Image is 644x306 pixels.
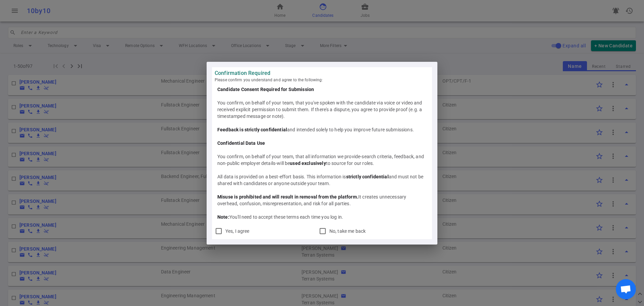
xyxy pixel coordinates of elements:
[217,173,427,187] div: All data is provided on a best-effort basis. This information is and must not be shared with cand...
[217,140,265,146] b: Confidential Data Use
[217,214,229,220] b: Note:
[215,77,429,83] span: Please confirm you understand and agree to the following:
[329,228,366,234] span: No, take me back
[290,161,326,166] b: used exclusively
[217,99,427,120] div: You confirm, on behalf of your team, that you've spoken with the candidate via voice or video and...
[217,214,427,220] div: You'll need to accept these terms each time you log in.
[346,174,389,179] b: strictly confidential
[217,193,427,207] div: It creates unnecessary overhead, confusion, misrepresentation, and risk for all parties.
[215,70,429,77] strong: Confirmation Required
[217,194,358,200] b: Misuse is prohibited and will result in removal from the platform.
[217,127,287,132] b: Feedback is strictly confidential
[225,228,250,234] span: Yes, I agree
[217,87,314,92] b: Candidate Consent Required for Submission
[217,153,427,167] div: You confirm, on behalf of your team, that all information we provide-search criteria, feedback, a...
[217,126,427,133] div: and intended solely to help you improve future submissions.
[616,279,636,299] div: Open chat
